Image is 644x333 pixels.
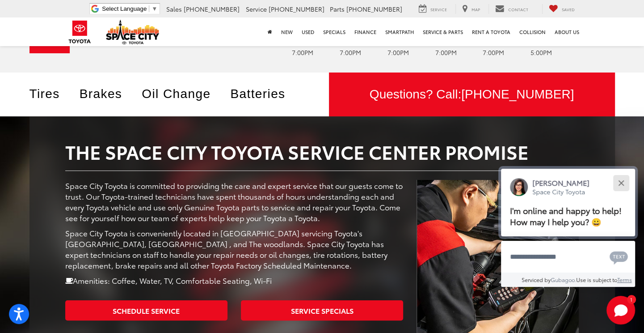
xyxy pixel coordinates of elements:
[184,4,240,13] span: [PHONE_NUMBER]
[606,296,635,324] button: Toggle Chat Window
[430,6,447,12] span: Service
[532,178,589,188] p: [PERSON_NAME]
[65,141,579,162] h2: The Space City Toyota Service Center Promise
[532,188,589,196] p: Space City Toyota
[241,300,403,320] a: Service Specials
[422,36,470,59] td: 7:00AM - 7:00PM
[65,180,404,223] p: Space City Toyota is committed to providing the care and expert service that our guests come to t...
[610,250,628,265] svg: Text
[277,17,297,46] a: New
[562,6,575,12] span: Saved
[166,4,182,13] span: Sales
[327,36,375,59] td: 7:00AM - 7:00PM
[455,4,487,14] a: Map
[630,297,632,301] span: 1
[319,17,350,46] a: Specials
[381,17,418,46] a: SmartPath
[230,87,299,101] a: Batteries
[297,17,319,46] a: Used
[329,73,615,116] a: Questions? Call:[PHONE_NUMBER]
[611,173,631,192] button: Close
[65,300,227,320] a: Schedule Service
[374,36,422,59] td: 7:00AM - 7:00PM
[418,17,467,46] a: Service & Parts
[412,4,454,14] a: Service
[142,87,224,101] a: Oil Change
[152,5,157,12] span: ▼
[471,6,480,12] span: Map
[515,17,550,46] a: Collision
[606,296,635,324] svg: Start Chat
[80,87,136,101] a: Brakes
[246,4,267,13] span: Service
[279,36,327,59] td: 7:00AM - 7:00PM
[330,4,345,13] span: Parts
[607,247,631,267] button: Chat with SMS
[102,5,157,12] a: Select Language​
[106,20,160,44] img: Space City Toyota
[510,205,622,227] span: I'm online and happy to help! How may I help you? 😀
[550,17,584,46] a: About Us
[488,4,535,14] a: Contact
[29,87,73,101] a: Tires
[269,4,324,13] span: [PHONE_NUMBER]
[508,6,528,12] span: Contact
[467,17,515,46] a: Rent a Toyota
[350,17,381,46] a: Finance
[65,275,404,286] p: Amenities: Coffee, Water, TV, Comfortable Seating, Wi-Fi
[501,241,635,273] textarea: Type your message
[65,227,404,270] p: Space City Toyota is conveniently located in [GEOGRAPHIC_DATA] servicing Toyota's [GEOGRAPHIC_DAT...
[470,36,518,59] td: 7:00AM - 7:00PM
[63,17,97,47] img: Toyota
[102,5,147,12] span: Select Language
[551,276,576,283] a: Gubagoo.
[461,87,574,101] span: [PHONE_NUMBER]
[346,4,402,13] span: [PHONE_NUMBER]
[518,36,565,59] td: 7:00AM - 5:00PM
[617,276,632,283] a: Terms
[263,17,277,46] a: Home
[522,276,551,283] span: Serviced by
[576,276,617,283] span: Use is subject to
[329,73,615,116] div: Questions? Call:
[542,4,581,14] a: My Saved Vehicles
[501,169,635,287] div: Close[PERSON_NAME]Space City ToyotaI'm online and happy to help! How may I help you? 😀Type your m...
